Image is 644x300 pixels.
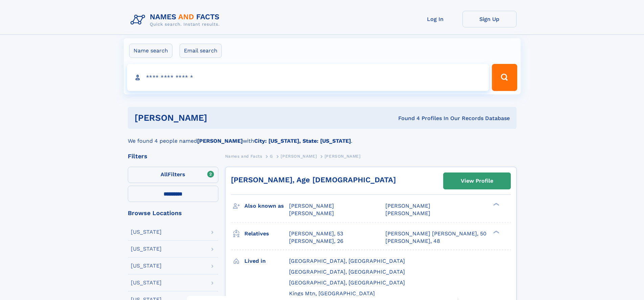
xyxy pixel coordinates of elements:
[270,152,273,160] a: G
[128,11,225,29] img: Logo Names and Facts
[289,279,405,286] span: [GEOGRAPHIC_DATA], [GEOGRAPHIC_DATA]
[129,44,172,58] label: Name search
[254,138,351,144] b: City: [US_STATE], State: [US_STATE]
[385,237,440,245] a: [PERSON_NAME], 48
[244,228,289,239] h3: Relatives
[281,152,317,160] a: [PERSON_NAME]
[127,64,489,91] input: search input
[289,210,334,216] span: [PERSON_NAME]
[461,173,493,189] div: View Profile
[492,202,500,207] div: ❯
[492,230,500,234] div: ❯
[128,167,218,183] label: Filters
[325,154,361,159] span: [PERSON_NAME]
[131,246,162,252] div: [US_STATE]
[289,269,405,275] span: [GEOGRAPHIC_DATA], [GEOGRAPHIC_DATA]
[281,154,317,159] span: [PERSON_NAME]
[444,173,510,189] a: View Profile
[492,64,517,91] button: Search Button
[244,200,289,212] h3: Also known as
[131,280,162,285] div: [US_STATE]
[408,11,462,27] a: Log In
[231,176,396,184] a: [PERSON_NAME], Age [DEMOGRAPHIC_DATA]
[289,237,343,245] a: [PERSON_NAME], 26
[161,171,168,178] span: All
[289,203,334,209] span: [PERSON_NAME]
[303,115,510,122] div: Found 4 Profiles In Our Records Database
[128,210,218,216] div: Browse Locations
[289,230,343,237] a: [PERSON_NAME], 53
[462,11,517,27] a: Sign Up
[244,255,289,267] h3: Lived in
[385,210,430,216] span: [PERSON_NAME]
[289,290,375,297] span: Kings Mtn, [GEOGRAPHIC_DATA]
[385,230,486,237] a: [PERSON_NAME] [PERSON_NAME], 50
[270,154,273,159] span: G
[197,138,243,144] b: [PERSON_NAME]
[128,153,218,159] div: Filters
[135,114,303,122] h1: [PERSON_NAME]
[385,203,430,209] span: [PERSON_NAME]
[180,44,222,58] label: Email search
[131,229,162,235] div: [US_STATE]
[225,152,262,160] a: Names and Facts
[128,129,517,145] div: We found 4 people named with .
[289,258,405,264] span: [GEOGRAPHIC_DATA], [GEOGRAPHIC_DATA]
[131,263,162,269] div: [US_STATE]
